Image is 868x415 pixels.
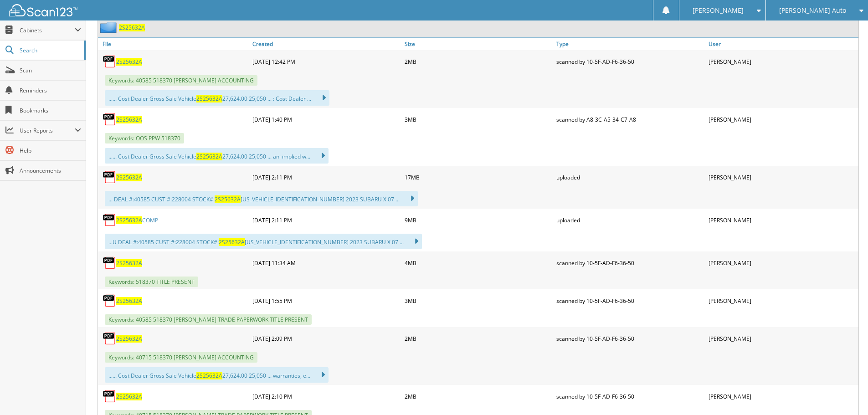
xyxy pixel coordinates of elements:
[116,216,158,224] a: 2S25632ACOMP
[822,371,868,415] iframe: Chat Widget
[706,387,858,405] div: [PERSON_NAME]
[706,292,858,310] div: [PERSON_NAME]
[105,90,329,106] div: ...... Cost Dealer Gross Sale Vehicle 27,624.00 25,050 ... : Cost Dealer ...
[116,393,142,400] a: 2S25632A
[554,254,706,272] div: scanned by 10-5F-AD-F6-36-50
[706,38,858,50] a: User
[116,174,142,181] a: 2S25632A
[105,277,198,287] span: Keywords: 518370 TITLE PRESENT
[250,168,402,186] div: [DATE] 2:11 PM
[98,38,250,50] a: File
[20,147,81,154] span: Help
[706,329,858,348] div: [PERSON_NAME]
[215,195,241,203] span: 2S25632A
[219,238,245,246] span: 2S25632A
[250,292,402,310] div: [DATE] 1:55 PM
[116,58,142,66] a: 2S25632A
[116,335,142,343] a: 2S25632A
[250,329,402,348] div: [DATE] 2:09 PM
[116,297,142,305] a: 2S25632A
[250,38,402,50] a: Created
[103,213,116,227] img: PDF.png
[196,95,222,102] span: 2S25632A
[402,329,555,348] div: 2MB
[554,292,706,310] div: scanned by 10-5F-AD-F6-36-50
[196,153,222,160] span: 2S25632A
[105,191,418,206] div: ... DEAL #:40585 CUST #:228004 STOCK#: [US_VEHICLE_IDENTIFICATION_NUMBER] 2023 SUBARU X 07 ...
[103,389,116,403] img: PDF.png
[116,216,142,224] span: 2S25632A
[105,234,422,249] div: ...U DEAL #:40585 CUST #:228004 STOCK#: [US_VEHICLE_IDENTIFICATION_NUMBER] 2023 SUBARU X 07 ...
[554,38,706,50] a: Type
[554,110,706,128] div: scanned by A8-3C-A5-34-C7-A8
[196,372,222,379] span: 2S25632A
[706,254,858,272] div: [PERSON_NAME]
[402,110,555,128] div: 3MB
[250,254,402,272] div: [DATE] 11:34 AM
[119,24,145,31] a: 2S25632A
[100,22,119,33] img: folder2.png
[20,127,75,134] span: User Reports
[250,52,402,71] div: [DATE] 12:42 PM
[105,367,329,383] div: ...... Cost Dealer Gross Sale Vehicle 27,624.00 25,050 ... warranties, e...
[554,329,706,348] div: scanned by 10-5F-AD-F6-36-50
[554,52,706,71] div: scanned by 10-5F-AD-F6-36-50
[693,8,744,13] span: [PERSON_NAME]
[103,332,116,345] img: PDF.png
[402,168,555,186] div: 17MB
[554,211,706,229] div: uploaded
[250,211,402,229] div: [DATE] 2:11 PM
[20,67,81,74] span: Scan
[706,211,858,229] div: [PERSON_NAME]
[116,259,142,267] a: 2S25632A
[706,110,858,128] div: [PERSON_NAME]
[402,292,555,310] div: 3MB
[105,314,312,325] span: Keywords: 40585 518370 [PERSON_NAME] TRADE PAPERWORK TITLE PRESENT
[105,133,184,143] span: Keywords: OOS PPW 518370
[20,167,81,174] span: Announcements
[706,168,858,186] div: [PERSON_NAME]
[116,116,142,123] a: 2S25632A
[402,38,555,50] a: Size
[402,387,555,405] div: 2MB
[103,55,116,68] img: PDF.png
[554,387,706,405] div: scanned by 10-5F-AD-F6-36-50
[103,256,116,270] img: PDF.png
[402,254,555,272] div: 4MB
[20,87,81,94] span: Reminders
[105,75,257,86] span: Keywords: 40585 518370 [PERSON_NAME] ACCOUNTING
[402,211,555,229] div: 9MB
[706,52,858,71] div: [PERSON_NAME]
[554,168,706,186] div: uploaded
[103,113,116,126] img: PDF.png
[250,110,402,128] div: [DATE] 1:40 PM
[105,148,329,164] div: ...... Cost Dealer Gross Sale Vehicle 27,624.00 25,050 ... ani implied w...
[9,4,77,16] img: scan123-logo-white.svg
[103,170,116,184] img: PDF.png
[779,8,846,13] span: [PERSON_NAME] Auto
[402,52,555,71] div: 2MB
[20,26,75,34] span: Cabinets
[250,387,402,405] div: [DATE] 2:10 PM
[20,46,80,54] span: Search
[103,294,116,307] img: PDF.png
[20,107,81,114] span: Bookmarks
[105,352,257,363] span: Keywords: 40715 518370 [PERSON_NAME] ACCOUNTING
